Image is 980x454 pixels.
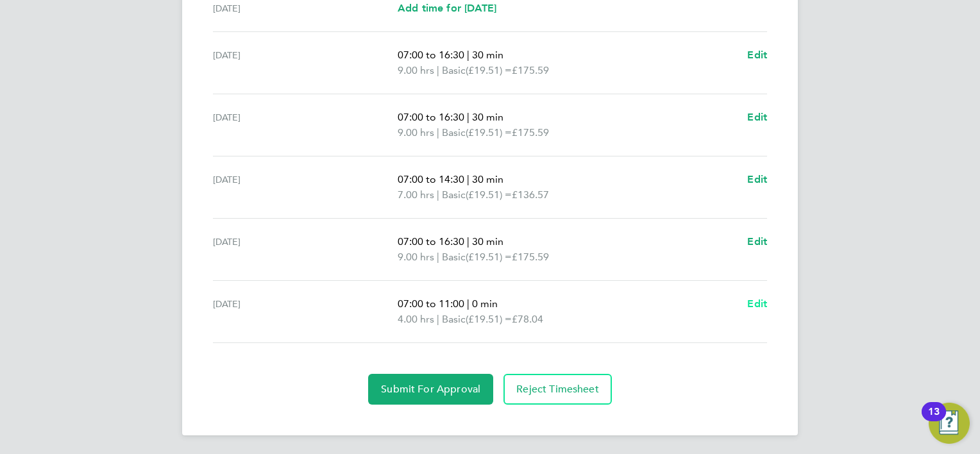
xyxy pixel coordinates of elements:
[512,189,549,201] span: £136.57
[368,374,493,405] button: Submit For Approval
[442,187,466,203] span: Basic
[466,251,512,263] span: (£19.51) =
[472,173,503,185] span: 30 min
[398,251,434,263] span: 9.00 hrs
[437,251,439,263] span: |
[213,172,398,203] div: [DATE]
[928,412,940,428] div: 13
[442,249,466,265] span: Basic
[437,313,439,325] span: |
[466,126,512,139] span: (£19.51) =
[512,126,549,139] span: £175.59
[398,126,434,139] span: 9.00 hrs
[747,49,767,61] span: Edit
[512,313,543,325] span: £78.04
[442,125,466,140] span: Basic
[467,173,469,185] span: |
[747,47,767,63] a: Edit
[747,296,767,312] a: Edit
[213,110,398,140] div: [DATE]
[929,403,970,444] button: Open Resource Center, 13 new notifications
[512,64,549,76] span: £175.59
[747,234,767,249] a: Edit
[467,298,469,310] span: |
[516,383,599,396] span: Reject Timesheet
[213,47,398,78] div: [DATE]
[398,173,464,185] span: 07:00 to 14:30
[467,111,469,123] span: |
[398,111,464,123] span: 07:00 to 16:30
[437,126,439,139] span: |
[503,374,612,405] button: Reject Timesheet
[466,64,512,76] span: (£19.51) =
[747,111,767,123] span: Edit
[472,111,503,123] span: 30 min
[512,251,549,263] span: £175.59
[213,296,398,327] div: [DATE]
[747,235,767,248] span: Edit
[747,298,767,310] span: Edit
[381,383,480,396] span: Submit For Approval
[398,1,496,16] a: Add time for [DATE]
[398,298,464,310] span: 07:00 to 11:00
[398,49,464,61] span: 07:00 to 16:30
[442,312,466,327] span: Basic
[398,313,434,325] span: 4.00 hrs
[398,189,434,201] span: 7.00 hrs
[398,2,496,14] span: Add time for [DATE]
[213,234,398,265] div: [DATE]
[747,172,767,187] a: Edit
[467,235,469,248] span: |
[466,189,512,201] span: (£19.51) =
[747,110,767,125] a: Edit
[472,235,503,248] span: 30 min
[472,49,503,61] span: 30 min
[437,64,439,76] span: |
[398,64,434,76] span: 9.00 hrs
[398,235,464,248] span: 07:00 to 16:30
[747,173,767,185] span: Edit
[467,49,469,61] span: |
[472,298,498,310] span: 0 min
[442,63,466,78] span: Basic
[437,189,439,201] span: |
[213,1,398,16] div: [DATE]
[466,313,512,325] span: (£19.51) =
